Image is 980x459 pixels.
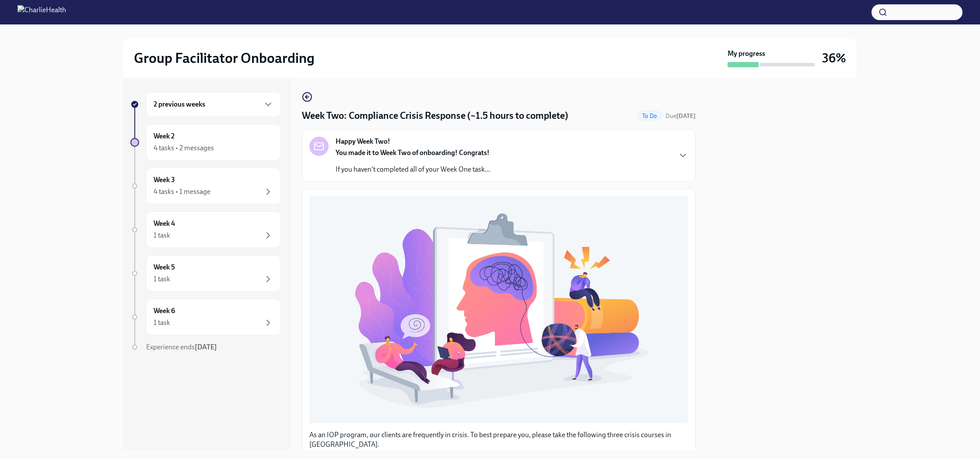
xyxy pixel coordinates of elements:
img: CharlieHealth [17,5,66,19]
a: Week 34 tasks • 1 message [130,168,281,204]
span: To Do [637,113,662,119]
h4: Week Two: Compliance Crisis Response (~1.5 hours to complete) [302,109,568,122]
span: Due [665,112,696,120]
strong: You made it to Week Two of onboarding! Congrats! [336,148,490,157]
strong: Happy Week Two! [336,137,390,146]
div: 1 task [154,318,170,328]
div: 4 tasks • 1 message [154,187,210,197]
h6: Week 6 [154,306,175,316]
span: September 29th, 2025 10:00 [665,112,696,120]
button: Zoom image [309,196,688,423]
h3: 36% [822,50,846,66]
strong: My progress [728,49,765,59]
h6: Week 4 [154,219,175,228]
span: Experience ends [146,343,217,351]
div: 4 tasks • 2 messages [154,143,214,153]
a: Week 24 tasks • 2 messages [130,124,281,161]
a: Week 41 task [130,211,281,248]
h6: 2 previous weeks [154,100,205,109]
a: Week 51 task [130,255,281,292]
h2: Group Facilitator Onboarding [134,49,315,67]
strong: [DATE] [676,112,696,120]
a: Week 61 task [130,299,281,335]
h6: Week 3 [154,175,175,185]
p: If you haven't completed all of your Week One task... [336,165,490,174]
div: 1 task [154,274,170,284]
div: 2 previous weeks [146,92,281,117]
p: As an IOP program, our clients are frequently in crisis. To best prepare you, please take the fol... [309,430,688,449]
h6: Week 2 [154,131,175,141]
strong: [DATE] [195,343,217,351]
div: 1 task [154,231,170,240]
h6: Week 5 [154,262,175,272]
